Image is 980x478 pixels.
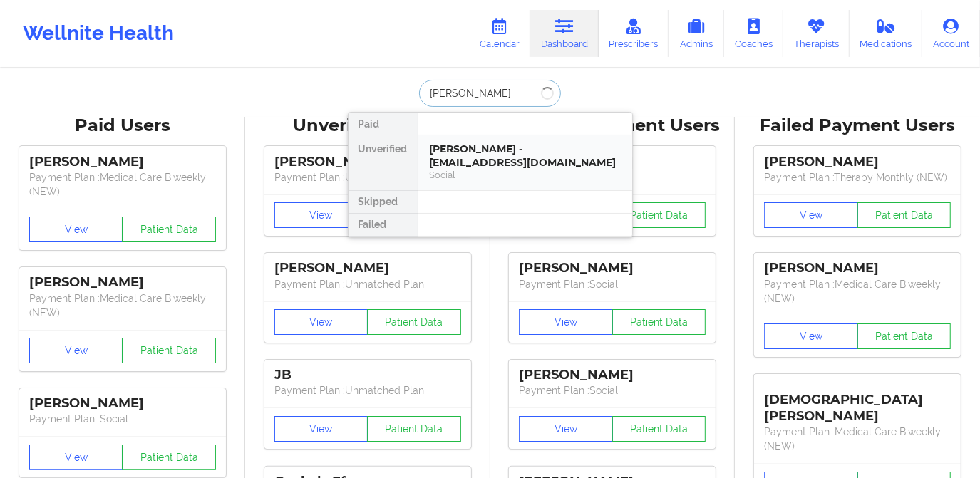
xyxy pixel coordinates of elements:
[367,416,461,442] button: Patient Data
[349,113,418,135] div: Paid
[745,115,970,137] div: Failed Payment Users
[764,425,951,453] p: Payment Plan : Medical Care Biweekly (NEW)
[922,10,980,57] a: Account
[29,291,216,320] p: Payment Plan : Medical Care Biweekly (NEW)
[599,10,669,57] a: Prescribers
[612,309,706,335] button: Patient Data
[29,274,216,291] div: [PERSON_NAME]
[764,323,858,349] button: View
[349,214,418,237] div: Failed
[274,383,461,398] p: Payment Plan : Unmatched Plan
[122,338,216,363] button: Patient Data
[764,277,951,306] p: Payment Plan : Medical Care Biweekly (NEW)
[519,260,706,276] div: [PERSON_NAME]
[274,154,461,170] div: [PERSON_NAME]
[764,260,951,276] div: [PERSON_NAME]
[783,10,850,57] a: Therapists
[29,395,216,412] div: [PERSON_NAME]
[29,445,123,470] button: View
[29,154,216,170] div: [PERSON_NAME]
[349,135,418,191] div: Unverified
[519,277,706,291] p: Payment Plan : Social
[857,202,951,228] button: Patient Data
[612,416,706,442] button: Patient Data
[29,412,216,426] p: Payment Plan : Social
[669,10,724,57] a: Admins
[29,338,123,363] button: View
[724,10,783,57] a: Coaches
[519,309,613,335] button: View
[122,445,216,470] button: Patient Data
[519,367,706,383] div: [PERSON_NAME]
[612,202,706,228] button: Patient Data
[519,383,706,398] p: Payment Plan : Social
[530,10,599,57] a: Dashboard
[255,115,480,137] div: Unverified Users
[274,170,461,185] p: Payment Plan : Unmatched Plan
[274,416,368,442] button: View
[274,309,368,335] button: View
[430,169,621,181] div: Social
[367,309,461,335] button: Patient Data
[764,381,951,425] div: [DEMOGRAPHIC_DATA][PERSON_NAME]
[349,191,418,214] div: Skipped
[274,277,461,291] p: Payment Plan : Unmatched Plan
[469,10,530,57] a: Calendar
[519,416,613,442] button: View
[764,170,951,185] p: Payment Plan : Therapy Monthly (NEW)
[274,260,461,276] div: [PERSON_NAME]
[29,170,216,199] p: Payment Plan : Medical Care Biweekly (NEW)
[274,202,368,228] button: View
[764,202,858,228] button: View
[122,217,216,242] button: Patient Data
[850,10,923,57] a: Medications
[10,115,235,137] div: Paid Users
[857,323,951,349] button: Patient Data
[29,217,123,242] button: View
[764,154,951,170] div: [PERSON_NAME]
[274,367,461,383] div: JB
[430,142,621,169] div: [PERSON_NAME] - [EMAIL_ADDRESS][DOMAIN_NAME]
